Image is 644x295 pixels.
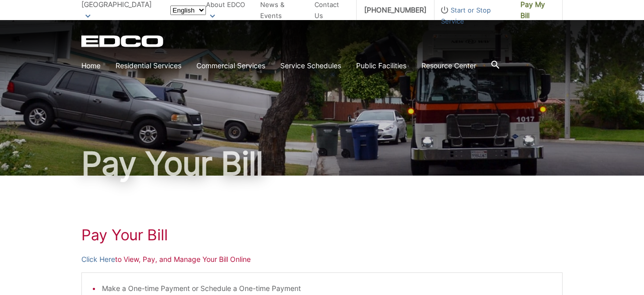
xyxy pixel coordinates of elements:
h1: Pay Your Bill [81,226,563,244]
a: Public Facilities [356,60,406,71]
li: Make a One-time Payment or Schedule a One-time Payment [102,283,552,294]
h1: Pay Your Bill [81,147,563,180]
a: EDCD logo. Return to the homepage. [81,35,165,47]
a: Home [81,60,100,71]
select: Select a language [170,6,206,15]
a: Resource Center [421,60,476,71]
a: Residential Services [116,60,181,71]
a: Commercial Services [196,60,265,71]
p: to View, Pay, and Manage Your Bill Online [81,254,563,265]
a: Service Schedules [280,60,341,71]
a: Click Here [81,254,115,265]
